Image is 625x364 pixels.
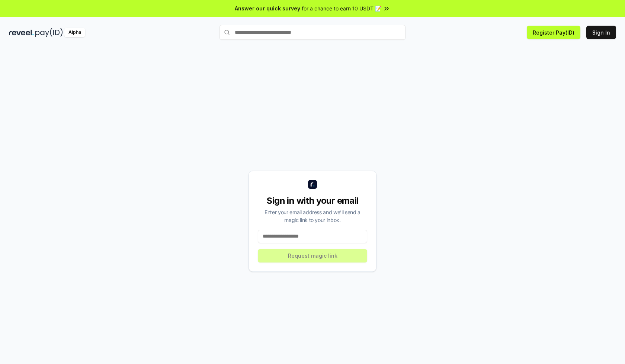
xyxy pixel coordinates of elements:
span: for a chance to earn 10 USDT 📝 [302,4,381,12]
img: logo_small [308,180,317,189]
div: Enter your email address and we’ll send a magic link to your inbox. [258,208,367,224]
span: Answer our quick survey [235,4,300,12]
button: Register Pay(ID) [527,26,580,39]
div: Sign in with your email [258,195,367,207]
img: pay_id [35,28,63,37]
button: Sign In [586,26,616,39]
img: reveel_dark [9,28,34,37]
div: Alpha [64,28,85,37]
